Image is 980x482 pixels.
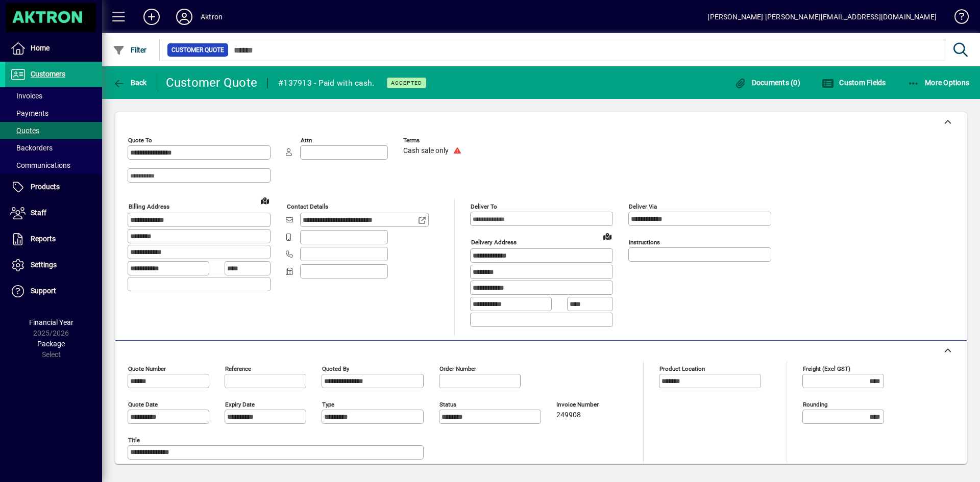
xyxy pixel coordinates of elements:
mat-label: Attn [301,137,312,144]
a: Backorders [5,139,102,157]
a: Knowledge Base [947,2,967,35]
mat-label: Expiry date [225,400,255,408]
a: View on map [257,192,273,209]
span: ACCEPTED [391,80,422,86]
span: Products [31,183,60,191]
a: Home [5,36,102,61]
span: Backorders [10,144,53,152]
div: Customer Quote [166,74,258,91]
div: [PERSON_NAME] [PERSON_NAME][EMAIL_ADDRESS][DOMAIN_NAME] [707,9,937,25]
mat-label: Product location [659,365,705,372]
span: Payments [10,109,48,117]
span: Invoice number [556,401,618,408]
mat-label: Rounding [803,400,827,408]
mat-label: Type [322,400,334,408]
span: Reports [31,235,56,243]
a: Settings [5,252,102,278]
span: Cash sale only [403,147,449,155]
span: Support [31,287,56,295]
mat-label: Quote date [128,400,158,408]
mat-label: Quoted by [322,365,349,372]
span: Package [37,340,65,348]
mat-label: Reference [225,365,251,372]
div: #137913 - Paid with cash. [278,75,374,91]
span: Financial Year [29,318,73,326]
mat-label: Instructions [629,239,660,246]
mat-label: Title [128,436,140,443]
button: Documents (0) [731,73,803,92]
button: Custom Fields [819,73,889,92]
a: Products [5,174,102,200]
button: Add [135,8,168,26]
span: Customers [31,70,65,78]
a: Payments [5,105,102,122]
a: Reports [5,226,102,252]
mat-label: Quote To [128,137,152,144]
mat-label: Order number [439,365,476,372]
button: Back [110,73,150,92]
button: Profile [168,8,201,26]
mat-label: Status [439,400,456,408]
span: Invoices [10,92,42,100]
span: 249908 [556,411,581,419]
a: Staff [5,200,102,226]
span: Custom Fields [822,79,886,87]
button: More Options [905,73,972,92]
a: Communications [5,157,102,174]
div: Aktron [201,9,223,25]
span: Customer Quote [171,45,224,55]
a: View on map [599,228,616,244]
mat-label: Deliver To [471,203,497,210]
app-page-header-button: Back [102,73,158,92]
mat-label: Quote number [128,365,166,372]
span: Terms [403,137,464,144]
a: Quotes [5,122,102,139]
span: Staff [31,209,46,217]
span: Communications [10,161,70,169]
button: Filter [110,41,150,59]
span: Back [113,79,147,87]
span: Filter [113,46,147,54]
span: Quotes [10,126,39,135]
span: Documents (0) [734,79,800,87]
span: Home [31,44,50,52]
span: More Options [908,79,970,87]
span: Settings [31,261,57,269]
mat-label: Deliver via [629,203,657,210]
a: Invoices [5,87,102,105]
a: Support [5,278,102,304]
mat-label: Freight (excl GST) [803,365,850,372]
